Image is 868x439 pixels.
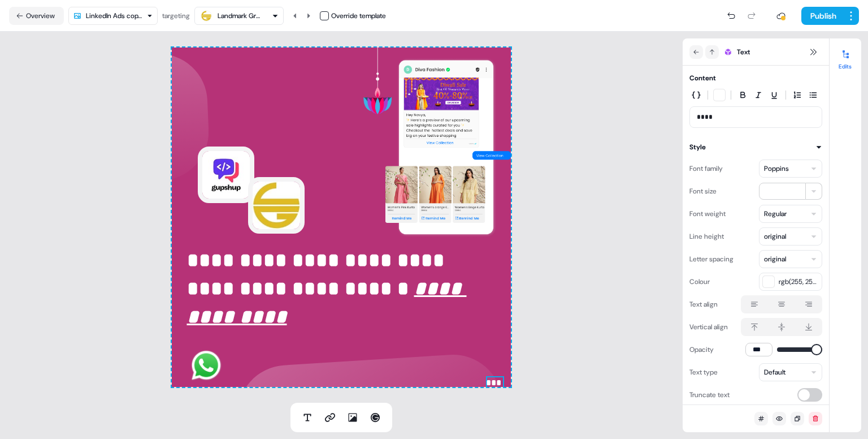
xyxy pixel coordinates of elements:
[801,7,843,25] button: Publish
[764,253,786,265] div: original
[331,10,386,21] div: Override template
[759,160,822,178] button: Poppins
[9,7,64,25] button: Overview
[764,367,785,378] div: Default
[105,348,308,382] img: Image
[764,231,786,242] div: original
[385,57,511,238] img: Image
[689,273,710,291] div: Colour
[764,208,787,219] div: Regular
[689,363,718,381] div: Text type
[218,10,263,21] div: Landmark Group
[162,10,190,21] div: targeting
[759,273,822,291] button: rgb(255, 255, 255)
[689,72,716,84] div: Content
[689,341,714,359] div: Opacity
[689,386,730,404] div: Truncate text
[830,45,861,70] button: Edits
[737,46,750,58] span: Text
[689,205,726,223] div: Font weight
[689,141,822,153] button: Style
[689,295,718,313] div: Text align
[689,227,724,246] div: Line height
[689,160,723,178] div: Font family
[689,141,706,153] div: Style
[764,163,789,174] div: Poppins
[689,250,734,268] div: Letter spacing
[689,318,728,336] div: Vertical align
[779,276,818,287] span: rgb(255, 255, 255)
[86,10,142,21] div: LinkedIn Ads copy V2
[689,182,717,200] div: Font size
[194,7,284,25] button: Landmark Group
